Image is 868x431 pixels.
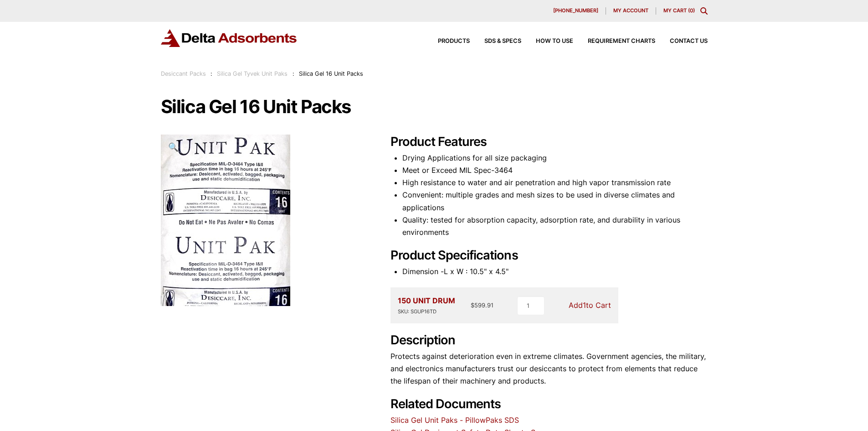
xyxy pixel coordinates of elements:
a: Contact Us [655,38,708,44]
li: Meet or Exceed MIL Spec-3464 [402,164,708,177]
li: Drying Applications for all size packaging [402,152,708,164]
span: Products [438,38,470,44]
span: 1 [583,301,586,310]
a: My account [606,7,656,15]
a: Requirement Charts [573,38,655,44]
a: My Cart (0) [663,7,695,14]
span: 0 [690,7,693,14]
bdi: 599.91 [471,301,493,309]
span: $ [471,301,474,309]
span: SDS & SPECS [484,38,521,44]
a: Desiccant Packs [161,70,206,77]
li: Quality: tested for absorption capacity, adsorption rate, and durability in various environments [402,214,708,239]
li: High resistance to water and air penetration and high vapor transmission rate [402,177,708,189]
li: Dimension -L x W : 10.5" x 4.5" [402,265,708,278]
a: SDS & SPECS [470,38,521,44]
li: Convenient: multiple grades and mesh sizes to be used in diverse climates and applications [402,189,708,213]
h1: Silica Gel 16 Unit Packs [161,97,708,116]
div: SKU: SGUP16TD [398,307,455,316]
span: Silica Gel 16 Unit Packs [299,70,363,77]
span: 🔍 [168,142,179,152]
span: My account [613,8,648,13]
a: Silica Gel Unit Paks - PillowPaks SDS [390,415,519,425]
h2: Product Features [390,135,708,150]
div: Toggle Modal Content [700,7,708,15]
a: View full-screen image gallery [161,135,186,160]
div: 150 UNIT DRUM [398,295,455,316]
a: Silica Gel Tyvek Unit Paks [217,70,288,77]
p: Protects against deterioration even in extreme climates. Government agencies, the military, and e... [390,350,708,388]
img: Delta Adsorbents [161,29,298,47]
h2: Product Specifications [390,248,708,263]
a: Add1to Cart [569,301,611,310]
span: Contact Us [670,38,708,44]
span: Requirement Charts [588,38,655,44]
span: [PHONE_NUMBER] [553,8,598,13]
h2: Description [390,333,708,348]
span: : [293,70,294,77]
span: : [211,70,212,77]
span: How to Use [536,38,573,44]
a: Products [423,38,470,44]
a: How to Use [521,38,573,44]
a: [PHONE_NUMBER] [546,7,606,15]
img: Silica Gel 16 Unit Packs [161,135,290,306]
